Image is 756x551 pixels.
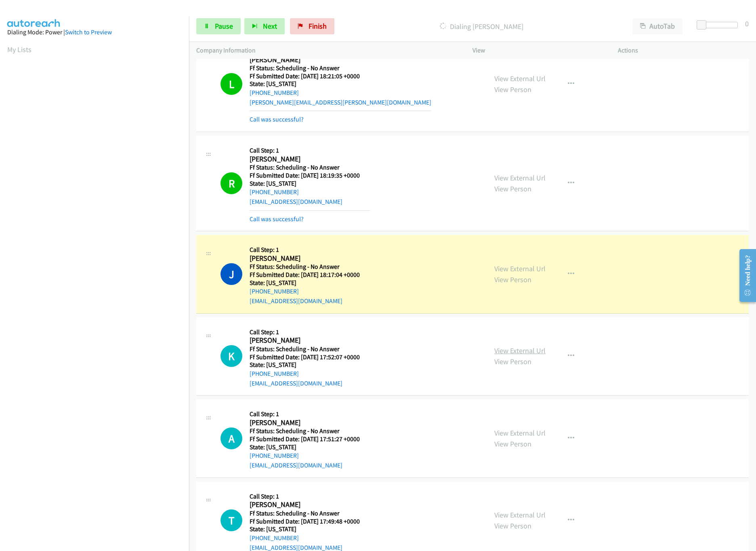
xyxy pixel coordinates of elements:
[250,353,370,361] h5: Ff Submitted Date: [DATE] 17:52:07 +0000
[494,264,546,273] a: View External Url
[250,509,370,517] h5: Ff Status: Scheduling - No Answer
[250,500,370,509] h2: [PERSON_NAME]
[494,173,546,182] a: View External Url
[494,510,546,520] a: View External Url
[494,439,531,448] a: View Person
[220,509,242,531] div: The call is yet to be attempted
[632,18,682,34] button: AutoTab
[250,345,370,353] h5: Ff Status: Scheduling - No Answer
[250,263,370,271] h5: Ff Status: Scheduling - No Answer
[250,297,342,305] a: [EMAIL_ADDRESS][DOMAIN_NAME]
[220,427,242,449] h1: A
[215,21,233,31] span: Pause
[250,188,299,196] a: [PHONE_NUMBER]
[250,287,299,295] a: [PHONE_NUMBER]
[220,263,242,285] h1: J
[263,21,277,31] span: Next
[250,246,370,254] h5: Call Step: 1
[494,85,531,94] a: View Person
[701,22,738,28] div: Delay between calls (in seconds)
[250,72,431,80] h5: Ff Submitted Date: [DATE] 18:21:05 +0000
[250,418,370,427] h2: [PERSON_NAME]
[745,18,749,29] div: 0
[494,74,546,83] a: View External Url
[220,172,242,194] h1: R
[250,115,304,123] a: Call was successful?
[250,361,370,369] h5: State: [US_STATE]
[250,410,370,418] h5: Call Step: 1
[309,21,327,31] span: Finish
[7,45,31,54] a: My Lists
[65,28,112,36] a: Switch to Preview
[494,521,531,530] a: View Person
[494,346,546,355] a: View External Url
[250,215,304,223] a: Call was successful?
[250,328,370,336] h5: Call Step: 1
[250,517,370,526] h5: Ff Submitted Date: [DATE] 17:49:48 +0000
[220,427,242,449] div: The call is yet to be attempted
[196,46,458,55] p: Company Information
[250,443,370,451] h5: State: [US_STATE]
[250,80,431,88] h5: State: [US_STATE]
[196,18,241,34] a: Pause
[220,345,242,367] h1: K
[250,198,342,205] a: [EMAIL_ADDRESS][DOMAIN_NAME]
[250,461,342,469] a: [EMAIL_ADDRESS][DOMAIN_NAME]
[250,89,299,96] a: [PHONE_NUMBER]
[250,336,370,345] h2: [PERSON_NAME]
[250,279,370,287] h5: State: [US_STATE]
[250,492,370,501] h5: Call Step: 1
[494,184,531,193] a: View Person
[7,27,182,37] div: Dialing Mode: Power |
[345,21,618,32] p: Dialing [PERSON_NAME]
[250,427,370,435] h5: Ff Status: Scheduling - No Answer
[250,379,342,387] a: [EMAIL_ADDRESS][DOMAIN_NAME]
[250,534,299,542] a: [PHONE_NUMBER]
[220,509,242,531] h1: T
[250,271,370,279] h5: Ff Submitted Date: [DATE] 18:17:04 +0000
[733,243,756,308] iframe: Resource Center
[250,525,370,533] h5: State: [US_STATE]
[618,46,749,55] p: Actions
[250,254,370,263] h2: [PERSON_NAME]
[290,18,334,34] a: Finish
[250,163,370,172] h5: Ff Status: Scheduling - No Answer
[494,275,531,284] a: View Person
[250,64,431,72] h5: Ff Status: Scheduling - No Answer
[250,435,370,443] h5: Ff Submitted Date: [DATE] 17:51:27 +0000
[472,46,603,55] p: View
[250,55,370,65] h2: [PERSON_NAME]
[494,428,546,438] a: View External Url
[7,62,189,446] iframe: Dialpad
[494,357,531,366] a: View Person
[250,452,299,459] a: [PHONE_NUMBER]
[250,172,370,180] h5: Ff Submitted Date: [DATE] 18:19:35 +0000
[250,98,431,106] a: [PERSON_NAME][EMAIL_ADDRESS][PERSON_NAME][DOMAIN_NAME]
[244,18,285,34] button: Next
[250,180,370,188] h5: State: [US_STATE]
[250,147,370,155] h5: Call Step: 1
[250,155,370,164] h2: [PERSON_NAME]
[220,345,242,367] div: The call is yet to be attempted
[220,73,242,95] h1: L
[250,370,299,377] a: [PHONE_NUMBER]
